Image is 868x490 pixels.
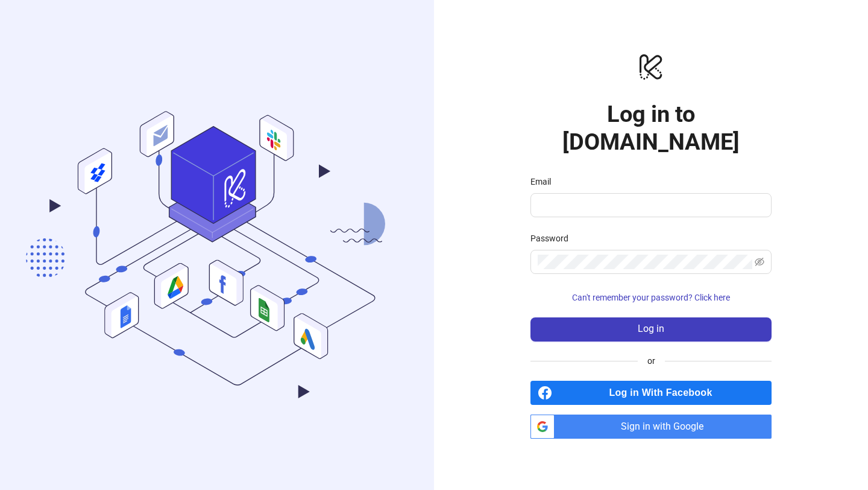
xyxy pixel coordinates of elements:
span: Log in [638,323,664,334]
button: Can't remember your password? Click here [530,288,772,308]
span: Log in With Facebook [557,381,772,405]
span: Can't remember your password? Click here [572,293,730,302]
span: or [638,354,665,367]
label: Password [530,232,576,245]
a: Log in With Facebook [530,381,772,405]
button: Log in [530,317,772,342]
input: Email [538,198,762,212]
input: Password [538,255,752,269]
span: eye-invisible [755,257,764,267]
label: Email [530,175,559,188]
h1: Log in to [DOMAIN_NAME] [530,100,772,156]
a: Sign in with Google [530,415,772,439]
span: Sign in with Google [559,415,772,439]
a: Can't remember your password? Click here [530,293,772,302]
